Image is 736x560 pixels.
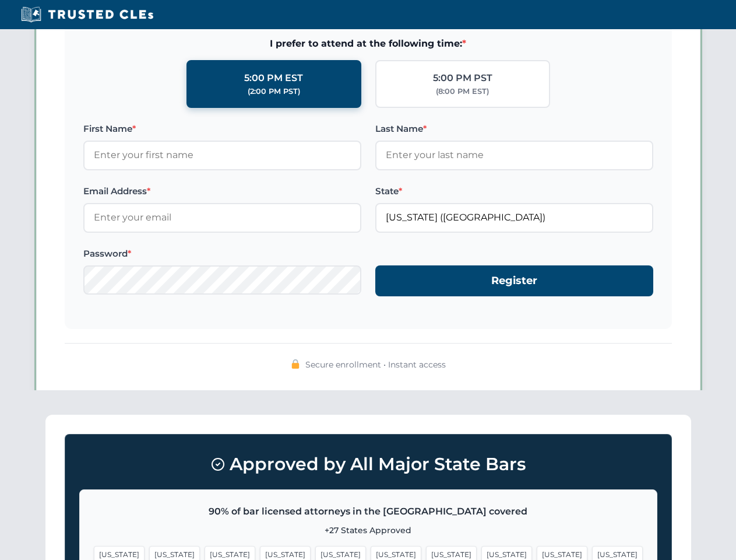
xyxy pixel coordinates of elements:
[248,86,300,97] div: (2:00 PM PST)
[83,247,361,261] label: Password
[244,71,303,86] div: 5:00 PM EST
[83,36,653,51] span: I prefer to attend at the following time:
[375,141,653,170] input: Enter your last name
[433,71,492,86] div: 5:00 PM PST
[305,358,446,371] span: Secure enrollment • Instant access
[291,359,300,369] img: 🔒
[79,449,657,480] h3: Approved by All Major State Bars
[375,265,653,296] button: Register
[375,122,653,136] label: Last Name
[83,141,361,170] input: Enter your first name
[375,203,653,232] input: Florida (FL)
[94,504,643,519] p: 90% of bar licensed attorneys in the [GEOGRAPHIC_DATA] covered
[17,6,157,23] img: Trusted CLEs
[436,86,489,97] div: (8:00 PM EST)
[83,184,361,198] label: Email Address
[83,203,361,232] input: Enter your email
[83,122,361,136] label: First Name
[94,524,643,537] p: +27 States Approved
[375,184,653,198] label: State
